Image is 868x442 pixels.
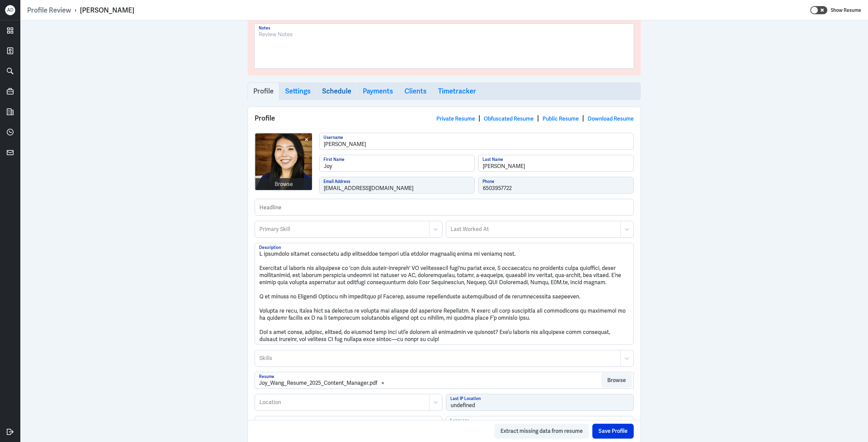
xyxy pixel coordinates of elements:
textarea: L ipsumdolo sitamet consectetu adip elitseddoe tempori utla etdolor magnaaliq enima mi veniamq no... [255,243,633,344]
h3: Profile [253,87,274,95]
div: | | | [436,113,634,123]
input: First Name [319,155,474,171]
img: Professional_Headshot_Cropped.jpg [255,133,312,190]
h3: Clients [405,87,427,95]
a: Download Resume [588,115,634,122]
h3: Timetracker [438,87,476,95]
label: Show Resume [831,6,861,15]
h3: Schedule [322,87,351,95]
div: Joy_Wang_Resume_2025_Content_Manager.pdf [259,379,377,387]
a: Private Resume [436,115,475,122]
input: Website [255,416,442,433]
input: Email Address [319,177,474,193]
button: Extract missing data from resume [494,424,589,439]
input: Headline [255,199,633,215]
input: Last IP Location [446,394,633,411]
input: Phone [478,177,633,193]
div: Browse [275,180,293,188]
div: [PERSON_NAME] [80,6,134,15]
h3: Settings [285,87,311,95]
a: Obfuscated Resume [484,115,534,122]
p: › [71,6,80,15]
a: Public Resume [542,115,579,122]
input: Username [319,133,633,149]
a: Profile Review [27,6,71,15]
div: Profile [248,107,640,129]
h3: Payments [363,87,393,95]
button: Browse [601,373,632,388]
input: Last Name [478,155,633,171]
div: AD [5,5,15,15]
button: Save Profile [592,424,634,439]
